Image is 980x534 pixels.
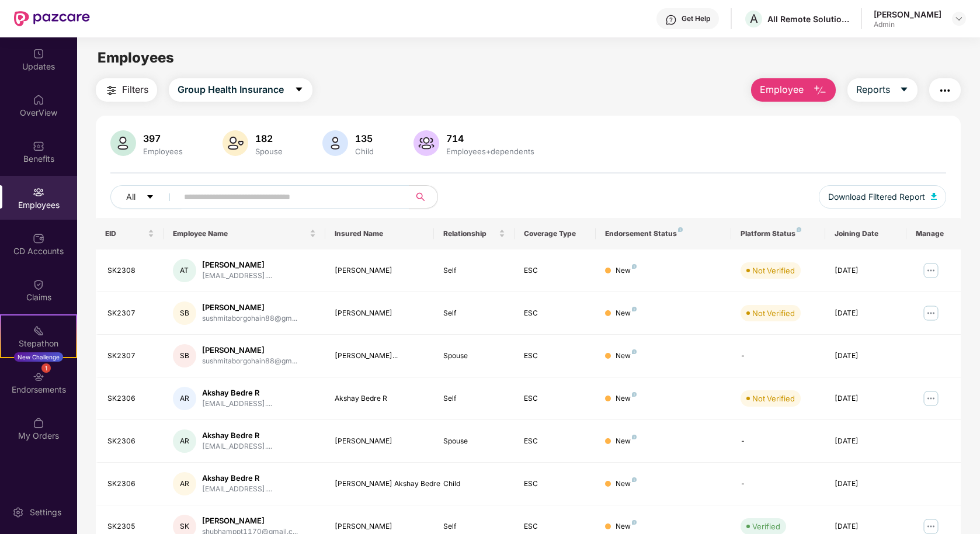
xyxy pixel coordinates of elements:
img: svg+xml;base64,PHN2ZyB4bWxucz0iaHR0cDovL3d3dy53My5vcmcvMjAwMC9zdmciIHdpZHRoPSI4IiBoZWlnaHQ9IjgiIH... [678,227,683,232]
div: New [616,393,637,404]
div: Self [443,521,506,532]
div: All Remote Solutions Private Limited [767,13,849,25]
div: [PERSON_NAME] [335,521,424,532]
img: svg+xml;base64,PHN2ZyB4bWxucz0iaHR0cDovL3d3dy53My5vcmcvMjAwMC9zdmciIHdpZHRoPSIyNCIgaGVpZ2h0PSIyNC... [105,84,119,98]
div: Not Verified [752,393,795,404]
div: [EMAIL_ADDRESS].... [202,484,272,495]
div: Self [443,308,506,319]
img: svg+xml;base64,PHN2ZyB4bWxucz0iaHR0cDovL3d3dy53My5vcmcvMjAwMC9zdmciIHdpZHRoPSI4IiBoZWlnaHQ9IjgiIH... [632,392,637,397]
div: [PERSON_NAME] [874,9,941,20]
span: Filters [122,82,148,97]
div: Akshay Bedre R [202,430,272,441]
div: SK2306 [107,436,154,447]
div: SK2306 [107,393,154,404]
div: SK2306 [107,478,154,490]
div: [DATE] [835,351,897,362]
img: svg+xml;base64,PHN2ZyB4bWxucz0iaHR0cDovL3d3dy53My5vcmcvMjAwMC9zdmciIHdpZHRoPSI4IiBoZWlnaHQ9IjgiIH... [632,477,637,482]
div: [DATE] [835,308,897,319]
img: svg+xml;base64,PHN2ZyBpZD0iU2V0dGluZy0yMHgyMCIgeG1sbnM9Imh0dHA6Ly93d3cudzMub3JnLzIwMDAvc3ZnIiB3aW... [12,507,24,518]
div: Stepathon [1,338,76,349]
th: Insured Name [325,218,433,249]
div: Spouse [443,436,506,447]
div: Akshay Bedre R [335,393,424,404]
img: svg+xml;base64,PHN2ZyB4bWxucz0iaHR0cDovL3d3dy53My5vcmcvMjAwMC9zdmciIHdpZHRoPSI4IiBoZWlnaHQ9IjgiIH... [632,435,637,439]
div: [DATE] [835,478,897,490]
button: Reportscaret-down [847,78,918,102]
div: ESC [524,478,586,490]
div: AT [173,259,196,282]
img: svg+xml;base64,PHN2ZyBpZD0iRW1wbG95ZWVzIiB4bWxucz0iaHR0cDovL3d3dy53My5vcmcvMjAwMC9zdmciIHdpZHRoPS... [33,186,44,198]
div: Get Help [682,14,710,23]
div: New [616,265,637,276]
div: sushmitaborgohain88@gm... [202,313,297,324]
img: svg+xml;base64,PHN2ZyB4bWxucz0iaHR0cDovL3d3dy53My5vcmcvMjAwMC9zdmciIHhtbG5zOnhsaW5rPSJodHRwOi8vd3... [110,130,136,156]
th: Joining Date [825,218,906,249]
div: [DATE] [835,393,897,404]
span: Employee Name [173,229,308,238]
div: Verified [752,521,780,532]
span: A [750,12,758,26]
span: Download Filtered Report [828,190,925,203]
div: New [616,351,637,362]
div: [PERSON_NAME] [202,515,298,526]
span: All [126,190,135,203]
div: Self [443,393,506,404]
span: Group Health Insurance [178,82,284,97]
div: ESC [524,265,586,276]
img: svg+xml;base64,PHN2ZyBpZD0iSGVscC0zMngzMiIgeG1sbnM9Imh0dHA6Ly93d3cudzMub3JnLzIwMDAvc3ZnIiB3aWR0aD... [665,14,677,26]
div: SB [173,301,196,325]
span: Reports [856,82,890,97]
div: AR [173,387,196,410]
td: - [731,420,826,463]
div: SK2307 [107,351,154,362]
img: svg+xml;base64,PHN2ZyB4bWxucz0iaHR0cDovL3d3dy53My5vcmcvMjAwMC9zdmciIHdpZHRoPSI4IiBoZWlnaHQ9IjgiIH... [632,264,637,269]
div: [DATE] [835,436,897,447]
div: New Challenge [14,352,63,362]
img: svg+xml;base64,PHN2ZyB4bWxucz0iaHR0cDovL3d3dy53My5vcmcvMjAwMC9zdmciIHdpZHRoPSI4IiBoZWlnaHQ9IjgiIH... [797,227,801,232]
div: [PERSON_NAME] [202,345,297,356]
span: search [409,192,432,202]
img: svg+xml;base64,PHN2ZyB4bWxucz0iaHR0cDovL3d3dy53My5vcmcvMjAwMC9zdmciIHdpZHRoPSIyNCIgaGVpZ2h0PSIyNC... [938,84,952,98]
div: Admin [874,20,941,29]
div: ESC [524,521,586,532]
img: svg+xml;base64,PHN2ZyBpZD0iRHJvcGRvd24tMzJ4MzIiIHhtbG5zPSJodHRwOi8vd3d3LnczLm9yZy8yMDAwL3N2ZyIgd2... [954,14,964,23]
span: caret-down [899,85,909,95]
div: [EMAIL_ADDRESS].... [202,271,272,282]
div: 182 [253,133,285,144]
div: SK2308 [107,265,154,276]
button: Filters [96,78,157,102]
img: svg+xml;base64,PHN2ZyB4bWxucz0iaHR0cDovL3d3dy53My5vcmcvMjAwMC9zdmciIHhtbG5zOnhsaW5rPSJodHRwOi8vd3... [223,130,248,156]
span: Employees [98,49,174,66]
div: Akshay Bedre R [202,387,272,398]
div: ESC [524,436,586,447]
td: - [731,335,826,377]
th: Relationship [434,218,515,249]
img: svg+xml;base64,PHN2ZyBpZD0iQmVuZWZpdHMiIHhtbG5zPSJodHRwOi8vd3d3LnczLm9yZy8yMDAwL3N2ZyIgd2lkdGg9Ij... [33,140,44,152]
div: [PERSON_NAME]... [335,351,424,362]
div: AR [173,472,196,495]
div: 714 [444,133,537,144]
div: Employees [141,147,185,156]
div: [EMAIL_ADDRESS].... [202,398,272,410]
div: Endorsement Status [605,229,721,238]
div: SK2305 [107,521,154,532]
div: Not Verified [752,265,795,276]
div: [EMAIL_ADDRESS].... [202,441,272,452]
span: caret-down [146,193,154,202]
div: [PERSON_NAME] [202,302,297,313]
th: EID [96,218,164,249]
button: Group Health Insurancecaret-down [169,78,312,102]
div: New [616,436,637,447]
div: Spouse [253,147,285,156]
img: svg+xml;base64,PHN2ZyB4bWxucz0iaHR0cDovL3d3dy53My5vcmcvMjAwMC9zdmciIHhtbG5zOnhsaW5rPSJodHRwOi8vd3... [931,193,937,200]
img: svg+xml;base64,PHN2ZyB4bWxucz0iaHR0cDovL3d3dy53My5vcmcvMjAwMC9zdmciIHdpZHRoPSI4IiBoZWlnaHQ9IjgiIH... [632,520,637,525]
img: New Pazcare Logo [14,11,90,26]
img: manageButton [922,389,940,408]
div: Not Verified [752,307,795,319]
th: Coverage Type [515,218,596,249]
div: [PERSON_NAME] [335,265,424,276]
span: caret-down [294,85,304,95]
div: SK2307 [107,308,154,319]
img: svg+xml;base64,PHN2ZyB4bWxucz0iaHR0cDovL3d3dy53My5vcmcvMjAwMC9zdmciIHhtbG5zOnhsaW5rPSJodHRwOi8vd3... [813,84,827,98]
span: Employee [760,82,804,97]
